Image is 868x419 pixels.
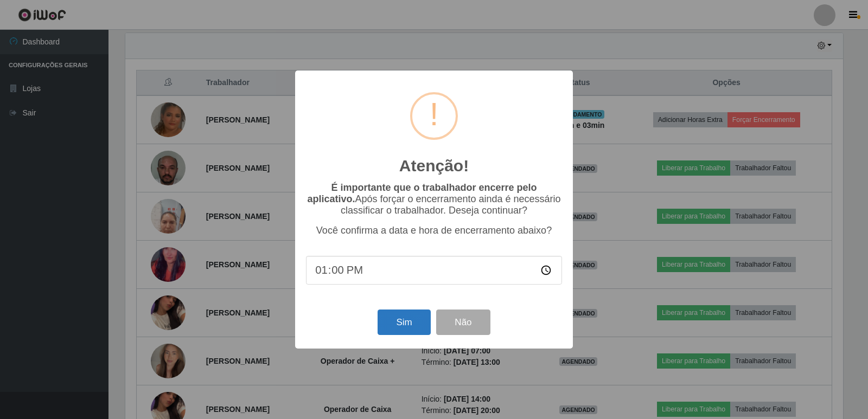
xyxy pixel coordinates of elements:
button: Não [436,310,490,335]
h2: Atenção! [399,156,469,176]
p: Após forçar o encerramento ainda é necessário classificar o trabalhador. Deseja continuar? [306,182,562,216]
button: Sim [378,310,430,335]
p: Você confirma a data e hora de encerramento abaixo? [306,225,562,236]
b: É importante que o trabalhador encerre pelo aplicativo. [307,182,537,204]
